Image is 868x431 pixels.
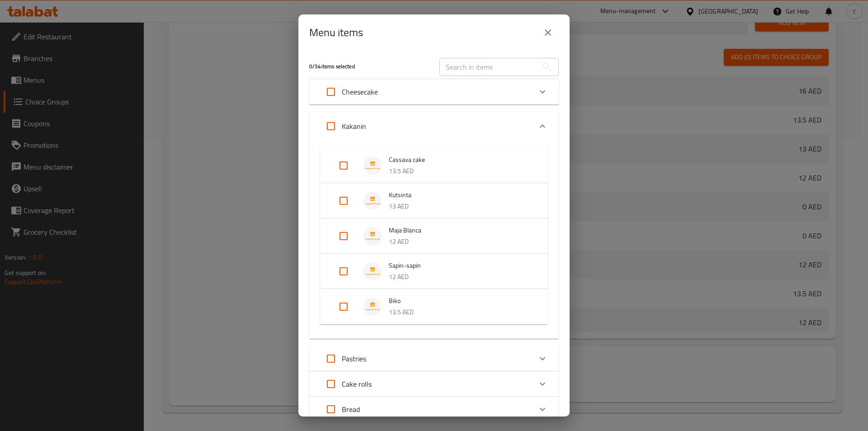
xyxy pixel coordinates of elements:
[309,371,559,397] div: Expand
[309,346,559,371] div: Expand
[320,289,548,324] div: Expand
[439,58,538,76] input: Search in items
[389,260,530,271] span: Sapin-sapin
[389,154,530,166] span: Cassava cake
[342,404,360,415] p: Bread
[309,141,559,339] div: Expand
[363,298,382,316] img: Biko
[389,295,530,307] span: Biko
[363,192,382,210] img: Kutsinta
[309,79,559,104] div: Expand
[342,379,372,389] p: Cake rolls
[320,183,548,218] div: Expand
[389,189,530,201] span: Kutsinta
[309,63,429,71] h5: 0 / 34 items selected
[389,236,530,247] p: 12 AED
[389,201,530,212] p: 13 AED
[309,397,559,422] div: Expand
[342,121,366,132] p: Kakanin
[389,307,530,318] p: 13.5 AED
[389,166,530,177] p: 13.5 AED
[320,254,548,289] div: Expand
[309,25,363,40] h2: Menu items
[309,112,559,141] div: Expand
[363,156,382,175] img: Cassava cake
[389,225,530,236] span: Maja Blanca
[363,227,382,245] img: Maja Blanca
[537,22,559,43] button: close
[389,271,530,283] p: 12 AED
[320,218,548,254] div: Expand
[363,262,382,280] img: Sapin-sapin
[320,148,548,183] div: Expand
[342,353,366,364] p: Pastries
[342,86,378,97] p: Cheesecake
